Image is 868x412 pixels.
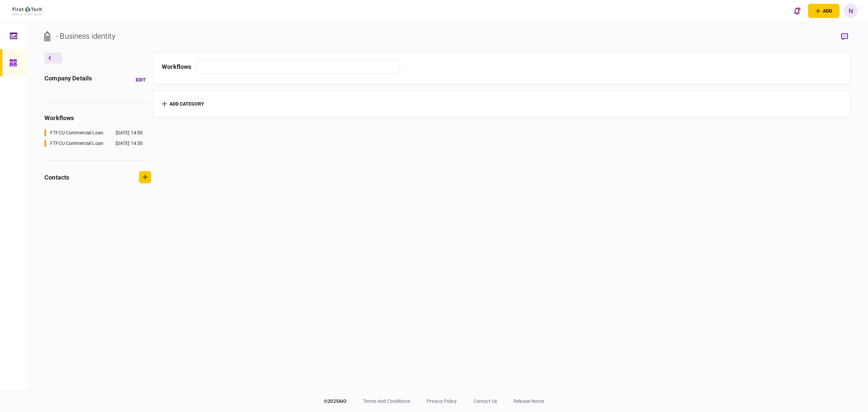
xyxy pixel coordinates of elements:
[473,398,497,404] a: contact us
[363,398,410,404] a: terms and conditions
[44,113,151,123] div: workflows
[50,140,103,147] div: FTFCU Commercial Loan
[790,4,804,18] button: open notifications list
[56,31,115,42] div: - Business identity
[162,62,191,71] div: workflows
[844,4,858,18] button: N
[427,398,457,404] a: privacy policy
[324,398,355,405] div: © 2025 AIO
[44,173,69,182] div: contacts
[50,129,103,136] div: FTFCU Commercial Loan
[44,129,143,136] a: FTFCU Commercial Loan[DATE] 14:50
[808,4,840,18] button: open adding identity options
[116,140,143,147] div: [DATE] 14:50
[130,74,151,86] button: Edit
[162,101,204,107] button: add category
[44,74,92,86] div: company details
[514,398,544,404] a: release notes
[44,140,143,147] a: FTFCU Commercial Loan[DATE] 14:50
[116,129,143,136] div: [DATE] 14:50
[13,6,43,15] img: client company logo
